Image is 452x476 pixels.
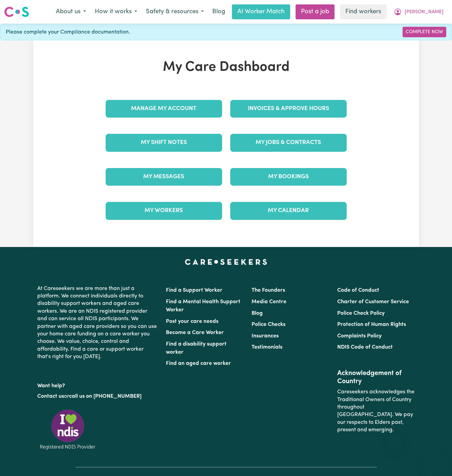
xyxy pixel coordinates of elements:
a: Blog [252,311,263,316]
a: Find workers [340,4,387,19]
a: Police Check Policy [337,311,385,316]
a: My Bookings [230,168,347,186]
a: Careseekers home page [185,259,267,265]
button: About us [51,5,90,19]
a: Police Checks [252,322,285,327]
a: Protection of Human Rights [337,322,406,327]
a: My Jobs & Contracts [230,134,347,151]
button: Safety & resources [142,5,208,19]
a: Testimonials [252,345,282,350]
a: Code of Conduct [337,288,379,293]
a: Find a Support Worker [166,288,222,293]
a: Blog [208,4,229,19]
a: My Shift Notes [106,134,222,151]
a: AI Worker Match [232,4,290,19]
a: Find a Mental Health Support Worker [166,299,240,313]
button: My Account [389,5,448,19]
a: call us on [PHONE_NUMBER] [69,394,142,399]
h1: My Care Dashboard [102,59,351,76]
p: Want help? [37,379,158,390]
a: My Messages [106,168,222,186]
a: Manage My Account [106,100,222,118]
a: My Workers [106,202,222,220]
a: Careseekers logo [4,4,29,20]
a: Media Centre [252,299,286,305]
span: [PERSON_NAME] [405,8,444,16]
h2: Acknowledgement of Country [337,369,415,386]
img: Registered NDIS provider [37,408,98,451]
a: NDIS Code of Conduct [337,345,393,350]
button: How it works [90,5,142,19]
a: Complaints Policy [337,333,382,339]
a: Become a Care Worker [166,330,224,335]
span: Please complete your Compliance documentation. [6,28,130,36]
a: Complete Now [403,27,446,37]
a: Post your care needs [166,319,218,324]
iframe: Close message [389,433,402,446]
a: Charter of Customer Service [337,299,409,305]
a: Find an aged care worker [166,361,231,366]
img: Careseekers logo [4,6,29,18]
iframe: Button to launch messaging window [425,449,447,471]
a: Invoices & Approve Hours [230,100,347,118]
a: Insurances [252,333,279,339]
a: Post a job [296,4,335,19]
a: The Founders [252,288,285,293]
p: Careseekers acknowledges the Traditional Owners of Country throughout [GEOGRAPHIC_DATA]. We pay o... [337,386,415,436]
p: At Careseekers we are more than just a platform. We connect individuals directly to disability su... [37,282,158,364]
p: or [37,390,158,403]
a: Find a disability support worker [166,342,227,355]
a: My Calendar [230,202,347,220]
a: Contact us [37,394,64,399]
